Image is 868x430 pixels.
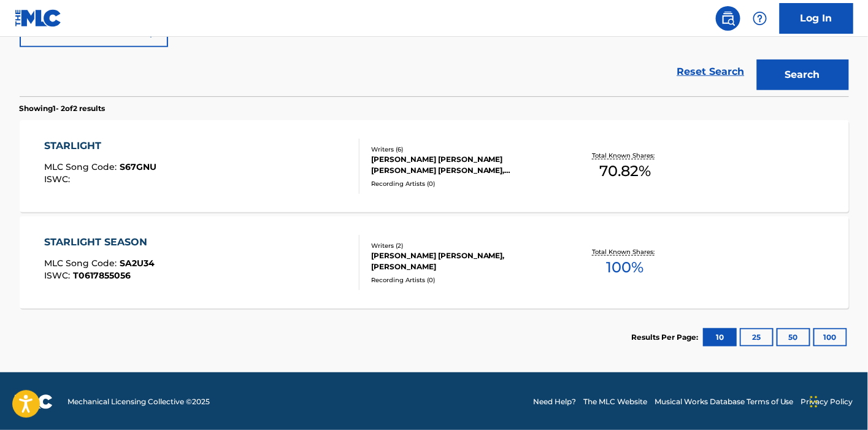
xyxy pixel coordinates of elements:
span: ISWC : [44,270,73,281]
div: Recording Artists ( 0 ) [371,179,556,188]
a: Log In [780,3,853,34]
button: Search [757,60,849,90]
a: Public Search [716,6,740,31]
div: [PERSON_NAME] [PERSON_NAME], [PERSON_NAME] [371,250,556,272]
div: Writers ( 2 ) [371,241,556,250]
span: MLC Song Code : [44,161,120,172]
button: 10 [703,328,737,347]
div: STARLIGHT [44,139,156,153]
img: MLC Logo [15,9,62,27]
div: [PERSON_NAME] [PERSON_NAME] [PERSON_NAME] [PERSON_NAME], [PERSON_NAME], [PERSON_NAME] [PERSON_NAM... [371,154,556,176]
div: Drag [810,383,818,420]
a: Reset Search [671,58,751,85]
iframe: Chat Widget [807,371,868,430]
span: S67GNU [120,161,156,172]
img: help [753,11,767,26]
span: ISWC : [44,174,73,185]
p: Results Per Page: [632,332,702,343]
img: search [721,11,735,26]
a: STARLIGHT SEASONMLC Song Code:SA2U34ISWC:T0617855056Writers (2)[PERSON_NAME] [PERSON_NAME], [PERS... [20,217,849,309]
a: Musical Works Database Terms of Use [655,396,794,407]
a: STARLIGHTMLC Song Code:S67GNUISWC:Writers (6)[PERSON_NAME] [PERSON_NAME] [PERSON_NAME] [PERSON_NA... [20,120,849,212]
button: 25 [740,328,774,347]
img: logo [15,394,53,409]
button: 50 [777,328,810,347]
span: T0617855056 [73,270,131,281]
span: Mechanical Licensing Collective © 2025 [67,396,210,407]
div: Writers ( 6 ) [371,145,556,154]
button: 100 [813,328,847,347]
div: Recording Artists ( 0 ) [371,275,556,285]
span: 100 % [607,256,644,278]
div: STARLIGHT SEASON [44,235,155,250]
a: Privacy Policy [801,396,853,407]
a: Need Help? [533,396,576,407]
p: Total Known Shares: [593,247,658,256]
div: Help [748,6,772,31]
span: SA2U34 [120,258,155,269]
p: Total Known Shares: [593,151,658,160]
a: The MLC Website [583,396,647,407]
span: 70.82 % [599,160,651,182]
p: Showing 1 - 2 of 2 results [20,103,106,114]
span: MLC Song Code : [44,258,120,269]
